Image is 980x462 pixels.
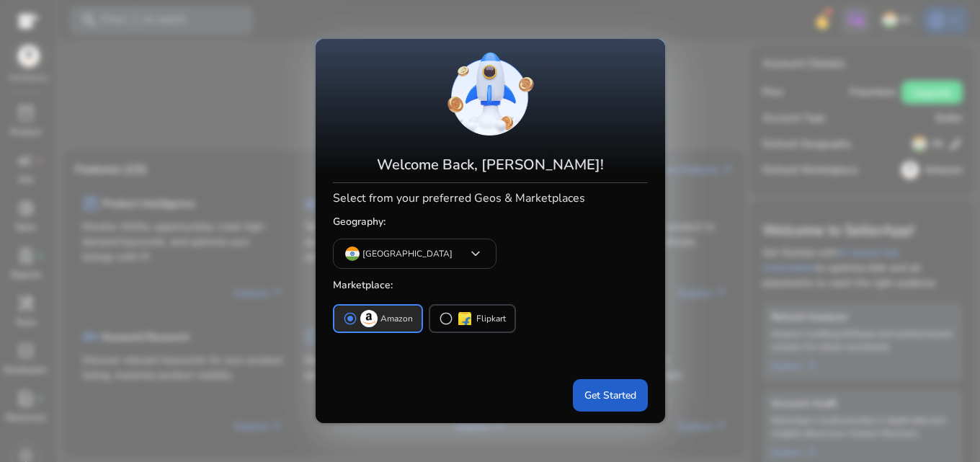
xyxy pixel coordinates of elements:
span: Get Started [584,388,636,403]
img: in.svg [345,246,360,261]
button: Get Started [573,379,648,412]
img: amazon.svg [360,310,378,327]
span: keyboard_arrow_down [467,245,484,262]
p: [GEOGRAPHIC_DATA] [362,247,453,260]
span: radio_button_checked [343,311,357,326]
p: Flipkart [476,311,506,326]
span: radio_button_unchecked [439,311,453,326]
h5: Geography: [333,210,648,234]
h5: Marketplace: [333,274,648,298]
img: flipkart.svg [456,310,473,327]
p: Amazon [380,311,413,326]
